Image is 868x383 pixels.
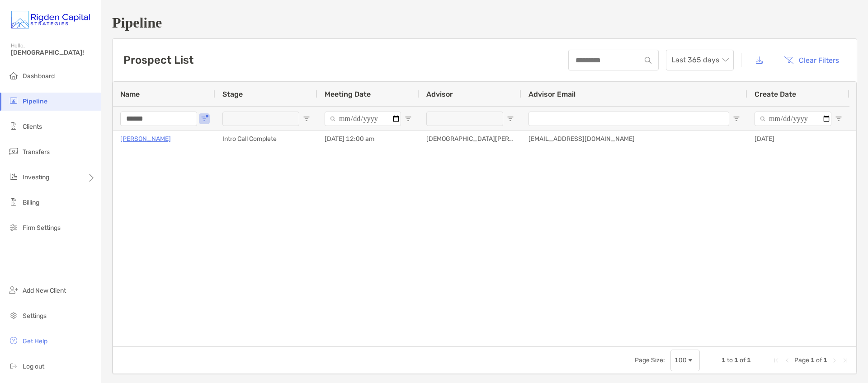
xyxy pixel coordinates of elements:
img: logout icon [8,360,19,371]
span: Get Help [23,337,47,345]
img: Zoe Logo [11,4,90,36]
span: Last 365 days [671,50,728,70]
img: input icon [645,57,651,64]
span: [DEMOGRAPHIC_DATA]! [11,49,95,56]
div: Last Page [842,357,849,364]
h3: Prospect List [123,54,193,66]
span: Dashboard [23,72,55,80]
img: add_new_client icon [8,285,19,295]
span: Advisor [426,90,453,98]
span: Investing [23,173,49,181]
span: Transfers [23,148,50,156]
span: Settings [23,312,47,320]
div: [EMAIL_ADDRESS][DOMAIN_NAME] [521,131,747,147]
span: 1 [722,356,726,364]
input: Name Filter Input [120,112,197,126]
div: [DATE] 12:00 am [317,131,419,147]
span: Firm Settings [23,224,61,232]
span: Name [120,90,140,98]
img: pipeline icon [8,95,19,106]
div: 100 [675,356,687,364]
div: First Page [773,357,780,364]
span: 1 [734,356,738,364]
div: Page Size: [635,356,665,364]
span: Stage [222,90,243,98]
button: Open Filter Menu [201,115,208,122]
span: 1 [747,356,751,364]
img: transfers icon [8,146,19,157]
span: Create Date [755,90,796,98]
img: firm-settings icon [8,222,19,233]
span: Log out [23,363,44,370]
span: Meeting Date [325,90,371,98]
h1: Pipeline [112,14,857,31]
span: Billing [23,199,39,206]
input: Create Date Filter Input [755,112,831,126]
div: Previous Page [783,357,791,364]
span: Advisor Email [528,90,576,98]
span: Add New Client [23,287,66,294]
img: investing icon [8,171,19,182]
div: Intro Call Complete [215,131,317,147]
button: Open Filter Menu [303,115,310,122]
span: Pipeline [23,98,47,105]
img: settings icon [8,310,19,321]
span: Page [794,356,809,364]
span: 1 [823,356,827,364]
span: of [816,356,822,364]
button: Open Filter Menu [733,115,740,122]
span: Clients [23,123,42,131]
input: Advisor Email Filter Input [528,112,729,126]
a: [PERSON_NAME] [120,133,171,145]
img: get-help icon [8,335,19,346]
span: to [727,356,733,364]
input: Meeting Date Filter Input [325,112,401,126]
button: Open Filter Menu [405,115,412,122]
img: dashboard icon [8,70,19,81]
span: of [740,356,745,364]
span: 1 [811,356,815,364]
div: [DATE] [747,131,849,147]
button: Open Filter Menu [507,115,514,122]
img: billing icon [8,196,19,207]
div: Next Page [831,357,838,364]
div: [DEMOGRAPHIC_DATA][PERSON_NAME], CFP® [419,131,521,147]
div: Page Size [670,350,700,371]
img: clients icon [8,121,19,131]
button: Clear Filters [777,50,846,70]
button: Open Filter Menu [835,115,842,122]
